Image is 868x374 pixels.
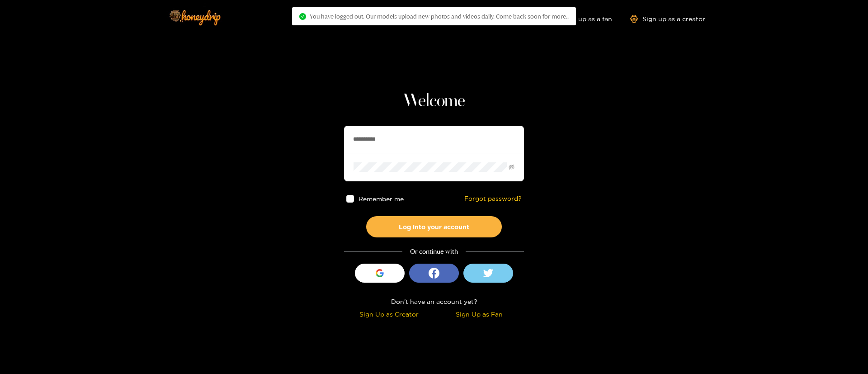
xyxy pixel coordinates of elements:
div: Don't have an account yet? [344,296,524,307]
a: Sign up as a creator [630,15,705,23]
button: Log into your account [366,216,502,237]
a: Sign up as a fan [550,15,612,23]
div: Or continue with [344,246,524,257]
h1: Welcome [344,90,524,112]
div: Sign Up as Fan [436,309,522,319]
span: You have logged out. Our models upload new photos and videos daily. Come back soon for more.. [310,13,569,20]
span: eye-invisible [509,164,514,170]
span: check-circle [299,13,306,20]
div: Sign Up as Creator [346,309,432,319]
a: Forgot password? [464,195,522,203]
span: Remember me [359,195,404,202]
